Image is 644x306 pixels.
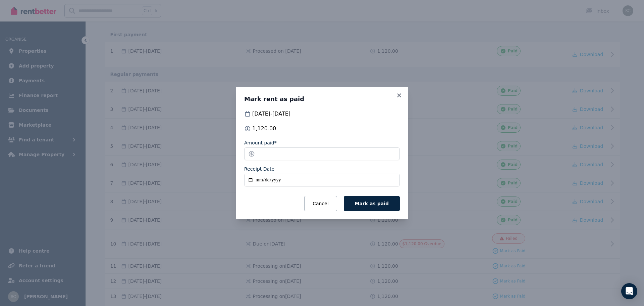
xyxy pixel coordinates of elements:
[355,201,389,206] span: Mark as paid
[244,95,400,103] h3: Mark rent as paid
[304,196,337,211] button: Cancel
[621,283,637,299] div: Open Intercom Messenger
[344,196,400,211] button: Mark as paid
[252,125,276,133] span: 1,120.00
[244,139,277,146] label: Amount paid*
[244,166,274,172] label: Receipt Date
[252,110,290,118] span: [DATE] - [DATE]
